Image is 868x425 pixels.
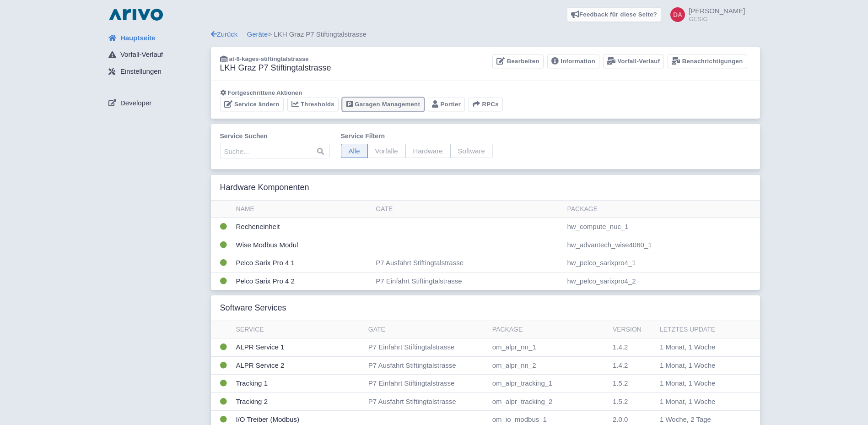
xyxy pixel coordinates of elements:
td: om_alpr_nn_2 [489,356,609,375]
h3: LKH Graz P7 Stiftingtalstrasse [220,63,331,73]
td: 1 Monat, 1 Woche [656,375,743,393]
a: Vorfall-Verlauf [101,46,211,64]
td: hw_pelco_sarixpro4_2 [563,272,760,290]
a: Zurück [211,30,238,38]
span: Einstellungen [120,66,162,77]
td: Pelco Sarix Pro 4 2 [232,272,372,290]
td: P7 Ausfahrt Stiftingtalstrasse [365,392,489,411]
td: om_alpr_tracking_1 [489,375,609,393]
span: [PERSON_NAME] [689,7,745,15]
td: P7 Ausfahrt Stiftingtalstrasse [372,254,563,272]
td: Tracking 2 [232,392,365,411]
span: 1.5.2 [613,398,628,405]
span: Fortgeschrittene Aktionen [228,89,302,96]
a: Thresholds [287,98,339,112]
td: om_alpr_nn_1 [489,338,609,357]
img: logo [107,7,165,22]
a: Developer [101,94,211,112]
td: hw_pelco_sarixpro4_1 [563,254,760,272]
span: Hauptseite [120,33,156,44]
th: Letztes Update [656,321,743,338]
a: Geräte [247,30,268,38]
small: GESIG [689,16,745,22]
a: [PERSON_NAME] GESIG [665,7,745,22]
span: Vorfälle [367,144,406,158]
a: Hauptseite [101,29,211,47]
th: Gate [365,321,489,338]
span: 1.4.2 [613,343,628,351]
span: 1.4.2 [613,361,628,369]
a: Bearbeiten [492,54,543,69]
span: Alle [341,144,368,158]
td: Tracking 1 [232,375,365,393]
td: om_alpr_tracking_2 [489,392,609,411]
a: Service ändern [220,98,284,112]
td: hw_compute_nuc_1 [563,218,760,236]
th: Package [489,321,609,338]
th: Name [232,201,372,218]
input: Suche… [220,144,330,158]
td: Wise Modbus Modul [232,236,372,254]
th: Package [563,201,760,218]
a: Feedback für diese Seite? [567,7,662,22]
a: Benachrichtigungen [668,54,747,69]
span: 1.5.2 [613,379,628,387]
div: > LKH Graz P7 Stiftingtalstrasse [211,29,760,40]
td: Pelco Sarix Pro 4 1 [232,254,372,272]
th: Version [609,321,656,338]
th: Service [232,321,365,338]
a: Garagen Management [342,98,424,112]
span: at-8-kages-stiftingtalstrasse [229,55,309,62]
th: Gate [372,201,563,218]
label: Service suchen [220,131,330,141]
span: Vorfall-Verlauf [120,49,163,60]
label: Service filtern [341,131,493,141]
span: Developer [120,98,151,109]
a: Vorfall-Verlauf [603,54,664,69]
td: P7 Ausfahrt Stiftingtalstrasse [365,356,489,375]
td: P7 Einfahrt Stiftingtalstrasse [365,375,489,393]
td: P7 Einfahrt Stiftingtalstrasse [372,272,563,290]
td: 1 Monat, 1 Woche [656,356,743,375]
td: Recheneinheit [232,218,372,236]
td: 1 Monat, 1 Woche [656,338,743,357]
h3: Hardware Komponenten [220,183,309,193]
td: 1 Monat, 1 Woche [656,392,743,411]
td: hw_advantech_wise4060_1 [563,236,760,254]
td: P7 Einfahrt Stiftingtalstrasse [365,338,489,357]
a: Einstellungen [101,63,211,81]
h3: Software Services [220,303,286,313]
a: Information [547,54,599,69]
td: ALPR Service 2 [232,356,365,375]
span: 2.0.0 [613,415,628,423]
span: Hardware [405,144,451,158]
span: Software [450,144,493,158]
button: RPCs [469,98,503,112]
a: Portier [428,98,465,112]
td: ALPR Service 1 [232,338,365,357]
